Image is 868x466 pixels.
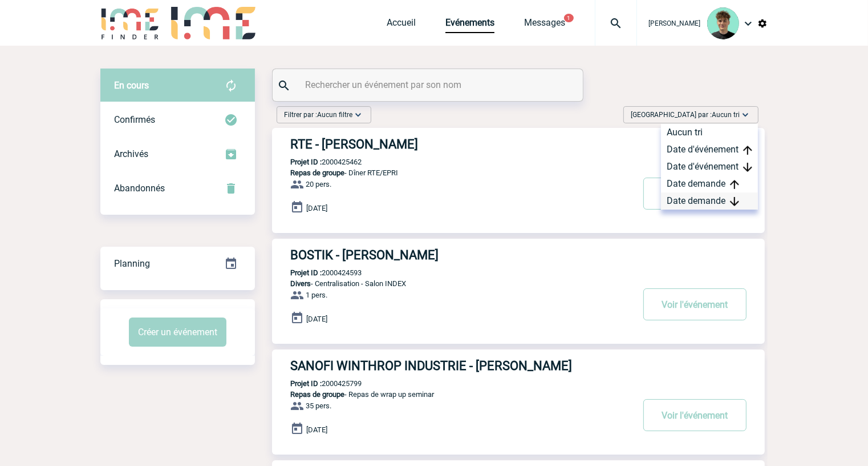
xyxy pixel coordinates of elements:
[631,109,740,120] span: [GEOGRAPHIC_DATA] par :
[100,7,160,39] img: IME-Finder
[730,197,739,206] img: arrow_downward.png
[661,158,758,175] div: Date d'événement
[100,246,255,280] a: Planning
[272,248,765,262] a: BOSTIK - [PERSON_NAME]
[661,141,758,158] div: Date d'événement
[129,318,226,347] button: Créer un événement
[114,148,148,159] span: Archivés
[272,168,632,177] p: - Dîner RTE/EPRI
[114,114,155,125] span: Confirmés
[290,268,322,277] b: Projet ID :
[290,248,632,262] h3: BOSTIK - [PERSON_NAME]
[272,268,362,277] p: 2000424593
[306,315,327,323] span: [DATE]
[352,109,364,120] img: baseline_expand_more_white_24dp-b.png
[100,171,255,206] div: Retrouvez ici tous vos événements annulés
[306,180,331,189] span: 20 pers.
[114,258,150,269] span: Planning
[564,14,574,22] button: 1
[743,163,752,172] img: arrow_downward.png
[284,109,352,120] span: Filtrer par :
[648,19,700,27] span: [PERSON_NAME]
[272,379,362,388] p: 2000425799
[290,390,344,399] span: Repas de groupe
[290,168,344,177] span: Repas de groupe
[707,7,739,39] img: 131612-0.png
[306,291,327,300] span: 1 pers.
[272,359,765,373] a: SANOFI WINTHROP INDUSTRIE - [PERSON_NAME]
[114,80,149,91] span: En cours
[100,247,255,281] div: Retrouvez ici tous vos événements organisés par date et état d'avancement
[290,359,632,373] h3: SANOFI WINTHROP INDUSTRIE - [PERSON_NAME]
[661,124,758,141] div: Aucun tri
[272,279,632,288] p: - Centralisation - Salon INDEX
[712,111,740,119] span: Aucun tri
[100,69,255,103] div: Retrouvez ici tous vos évènements avant confirmation
[445,17,494,33] a: Evénements
[272,158,362,166] p: 2000425462
[661,192,758,210] div: Date demande
[114,183,165,194] span: Abandonnés
[290,379,322,388] b: Projet ID :
[643,399,747,431] button: Voir l'événement
[306,402,331,411] span: 35 pers.
[100,137,255,171] div: Retrouvez ici tous les événements que vous avez décidé d'archiver
[643,178,747,210] button: Voir l'événement
[730,180,739,189] img: arrow_upward.png
[272,390,632,399] p: - Repas de wrap up seminar
[740,109,751,120] img: baseline_expand_more_white_24dp-b.png
[290,279,311,288] span: Divers
[290,158,322,166] b: Projet ID :
[306,425,327,434] span: [DATE]
[387,17,416,33] a: Accueil
[306,204,327,212] span: [DATE]
[317,111,352,119] span: Aucun filtre
[524,17,565,33] a: Messages
[302,77,556,93] input: Rechercher un événement par son nom
[272,137,765,151] a: RTE - [PERSON_NAME]
[643,288,747,320] button: Voir l'événement
[661,175,758,192] div: Date demande
[290,137,632,151] h3: RTE - [PERSON_NAME]
[743,146,752,155] img: arrow_upward.png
